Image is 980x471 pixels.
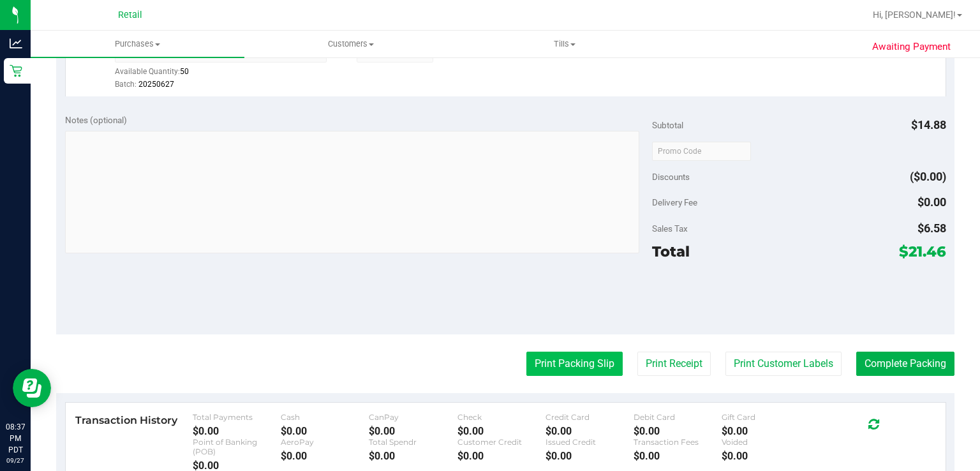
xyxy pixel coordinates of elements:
[722,450,810,462] div: $0.00
[281,412,369,422] div: Cash
[722,425,810,437] div: $0.00
[634,450,722,462] div: $0.00
[652,165,690,188] span: Discounts
[917,195,946,209] span: $0.00
[652,243,690,260] span: Total
[115,80,137,89] span: Batch:
[180,67,189,76] span: 50
[458,31,672,57] a: Tills
[911,118,946,131] span: $14.88
[193,412,281,422] div: Total Payments
[244,31,458,57] a: Customers
[31,38,244,50] span: Purchases
[6,456,25,465] p: 09/27
[652,223,688,234] span: Sales Tax
[546,425,634,437] div: $0.00
[526,352,623,376] button: Print Packing Slip
[634,425,722,437] div: $0.00
[546,412,634,422] div: Credit Card
[193,437,281,456] div: Point of Banking (POB)
[65,115,127,125] span: Notes (optional)
[115,63,338,87] div: Available Quantity:
[637,352,711,376] button: Print Receipt
[722,437,810,447] div: Voided
[457,425,546,437] div: $0.00
[369,412,457,422] div: CanPay
[546,450,634,462] div: $0.00
[899,243,946,260] span: $21.46
[281,425,369,437] div: $0.00
[457,412,546,422] div: Check
[457,450,546,462] div: $0.00
[281,437,369,447] div: AeroPay
[369,425,457,437] div: $0.00
[138,80,174,89] span: 20250627
[369,437,457,447] div: Total Spendr
[281,450,369,462] div: $0.00
[6,421,25,456] p: 08:37 PM PDT
[634,412,722,422] div: Debit Card
[725,352,842,376] button: Print Customer Labels
[10,64,22,77] inline-svg: Retail
[873,10,956,20] span: Hi, [PERSON_NAME]!
[31,31,244,57] a: Purchases
[193,425,281,437] div: $0.00
[917,221,946,235] span: $6.58
[722,412,810,422] div: Gift Card
[652,142,751,161] input: Promo Code
[10,37,22,50] inline-svg: Analytics
[459,38,671,50] span: Tills
[652,197,697,207] span: Delivery Fee
[652,120,683,130] span: Subtotal
[245,38,457,50] span: Customers
[118,10,142,20] span: Retail
[910,170,946,183] span: ($0.00)
[13,369,51,407] iframe: Resource center
[872,40,951,54] span: Awaiting Payment
[634,437,722,447] div: Transaction Fees
[369,450,457,462] div: $0.00
[856,352,954,376] button: Complete Packing
[457,437,546,447] div: Customer Credit
[546,437,634,447] div: Issued Credit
